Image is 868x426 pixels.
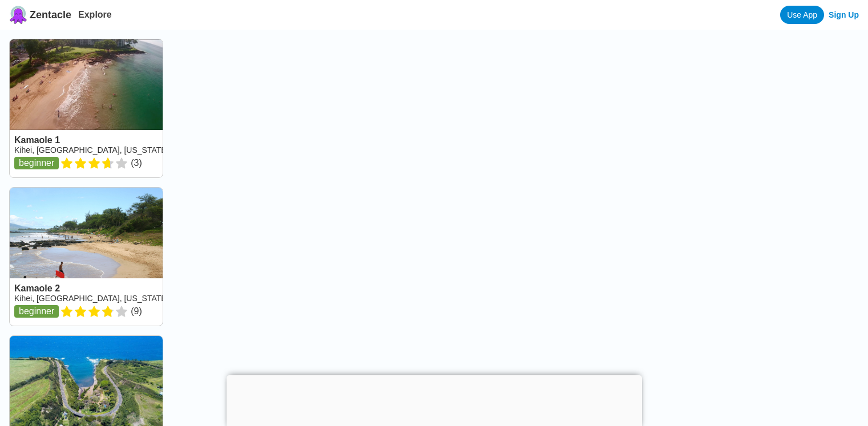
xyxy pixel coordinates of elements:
[14,294,168,303] a: Kihei, [GEOGRAPHIC_DATA], [US_STATE]
[78,10,112,19] a: Explore
[30,9,71,21] span: Zentacle
[9,6,27,24] img: Zentacle logo
[829,10,859,19] a: Sign Up
[14,145,168,155] a: Kihei, [GEOGRAPHIC_DATA], [US_STATE]
[9,6,71,24] a: Zentacle logoZentacle
[780,6,824,24] a: Use App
